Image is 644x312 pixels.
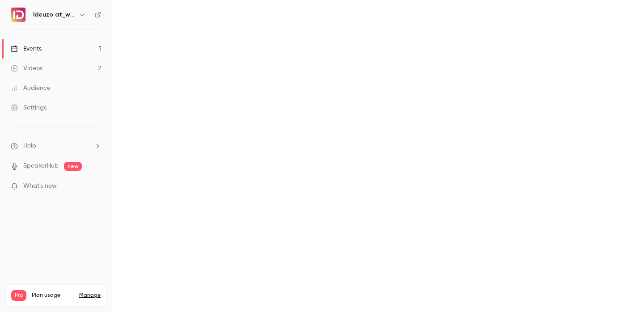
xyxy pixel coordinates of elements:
[11,84,51,93] div: Audience
[11,290,26,301] span: Pro
[33,10,75,19] h6: Ideuzo at_work
[32,292,74,299] span: Plan usage
[23,181,57,191] span: What's new
[11,103,47,112] div: Settings
[11,64,42,73] div: Videos
[11,8,25,22] img: Ideuzo at_work
[11,141,101,151] li: help-dropdown-opener
[90,182,101,190] iframe: Noticeable Trigger
[23,161,59,171] a: SpeakerHub
[11,44,42,53] div: Events
[64,162,82,171] span: new
[79,292,101,299] a: Manage
[23,141,36,151] span: Help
